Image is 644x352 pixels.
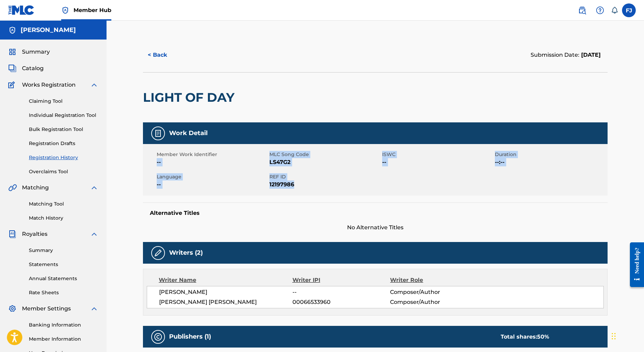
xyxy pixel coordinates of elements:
a: Banking Information [29,321,98,329]
a: Individual Registration Tool [29,112,98,119]
span: -- [157,158,268,166]
span: Composer/Author [390,288,479,296]
span: Member Work Identifier [157,151,268,158]
img: Accounts [8,26,16,34]
span: [PERSON_NAME] [PERSON_NAME] [159,298,292,306]
img: Matching [8,184,17,192]
button: < Back [143,46,184,64]
a: CatalogCatalog [8,64,44,73]
a: Annual Statements [29,275,98,282]
span: Summary [22,48,50,56]
img: help [596,6,604,14]
div: User Menu [622,3,636,17]
span: Matching [22,184,49,192]
img: Royalties [8,230,16,238]
img: MLC Logo [8,5,35,15]
span: Works Registration [22,81,76,89]
img: expand [90,230,98,238]
div: Writer Role [390,276,479,284]
span: [DATE] [579,52,601,58]
span: No Alternative Titles [143,223,608,232]
span: Member Hub [74,6,111,14]
a: Matching Tool [29,200,98,208]
h5: Publishers (1) [169,333,211,341]
div: Writer IPI [292,276,390,284]
span: LS47G2 [269,158,380,166]
span: 00066533960 [292,298,390,306]
span: -- [292,288,390,296]
div: Submission Date: [531,51,601,59]
span: Language [157,173,268,180]
span: --:-- [495,158,606,166]
img: Writers [154,249,162,257]
iframe: Chat Widget [610,319,644,352]
span: REF ID [269,173,380,180]
span: MLC Song Code [269,151,380,158]
a: Statements [29,261,98,268]
h5: Frank Joseph [21,26,76,34]
span: Royalties [22,230,47,238]
div: Help [593,3,607,17]
div: Writer Name [159,276,292,284]
span: Duration [495,151,606,158]
a: Claiming Tool [29,98,98,105]
span: Composer/Author [390,298,479,306]
span: -- [382,158,493,166]
h5: Work Detail [169,129,208,137]
span: Catalog [22,64,44,73]
img: Work Detail [154,129,162,137]
div: Total shares: [501,333,549,341]
img: Member Settings [8,305,16,313]
h2: LIGHT OF DAY [143,90,238,105]
span: ISWC [382,151,493,158]
img: Publishers [154,333,162,341]
h5: Writers (2) [169,249,203,257]
a: Bulk Registration Tool [29,126,98,133]
iframe: Resource Center [625,237,644,293]
div: Notifications [611,7,618,14]
img: expand [90,184,98,192]
span: -- [157,180,268,189]
span: 50 % [537,333,549,340]
span: 12197986 [269,180,380,189]
img: Works Registration [8,81,17,89]
a: Overclaims Tool [29,168,98,175]
a: Match History [29,214,98,222]
a: Registration Drafts [29,140,98,147]
img: Summary [8,48,16,56]
span: Member Settings [22,305,71,313]
img: search [578,6,586,14]
span: [PERSON_NAME] [159,288,292,296]
a: Rate Sheets [29,289,98,296]
a: Summary [29,247,98,254]
img: expand [90,305,98,313]
a: Public Search [575,3,589,17]
img: Catalog [8,64,16,73]
img: expand [90,81,98,89]
img: Top Rightsholder [61,6,69,14]
a: Member Information [29,335,98,343]
h5: Alternative Titles [150,210,601,217]
a: Registration History [29,154,98,161]
div: Drag [612,326,616,346]
a: SummarySummary [8,48,50,56]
